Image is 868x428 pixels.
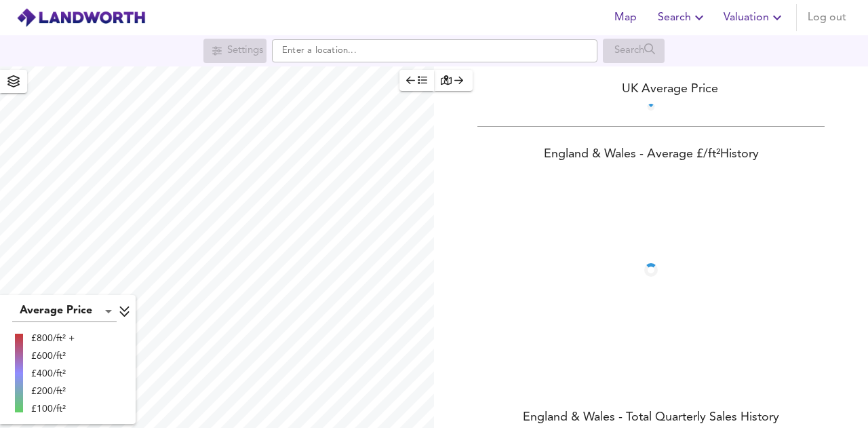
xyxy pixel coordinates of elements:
[31,332,75,345] div: £800/ft² +
[16,7,146,28] img: logo
[434,409,868,428] div: England & Wales - Total Quarterly Sales History
[31,349,75,363] div: £600/ft²
[658,8,707,27] span: Search
[203,39,267,63] div: Search for a location first or explore the map
[31,385,75,398] div: £200/ft²
[272,39,597,62] input: Enter a location...
[652,4,713,31] button: Search
[12,300,117,322] div: Average Price
[604,4,647,31] button: Map
[31,367,75,381] div: £400/ft²
[609,8,642,27] span: Map
[31,402,75,416] div: £100/ft²
[808,8,846,27] span: Log out
[603,39,665,63] div: Search for a location first or explore the map
[434,80,868,98] div: UK Average Price
[802,4,852,31] button: Log out
[434,146,868,165] div: England & Wales - Average £/ ft² History
[718,4,791,31] button: Valuation
[724,8,785,27] span: Valuation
